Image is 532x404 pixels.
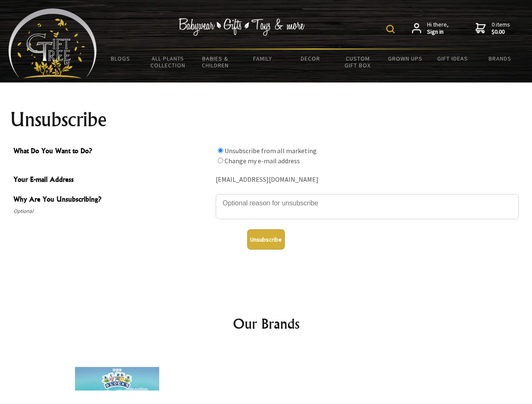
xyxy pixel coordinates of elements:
[225,157,300,165] label: Change my e-mail address
[144,50,192,74] a: All Plants Collection
[13,194,211,206] span: Why Are You Unsubscribing?
[476,21,510,36] a: 0 items$0.00
[247,229,285,250] button: Unsubscribe
[225,146,317,155] label: Unsubscribe from all marketing
[427,28,449,36] strong: Sign in
[218,148,223,153] input: What Do You Want to Do?
[386,25,395,33] img: product search
[286,50,334,67] a: Decor
[492,21,510,36] span: 0 items
[13,174,211,186] span: Your E-mail Address
[476,50,524,67] a: Brands
[10,109,522,130] h1: Unsubscribe
[381,50,429,67] a: Grown Ups
[17,314,516,334] h2: Our Brands
[412,21,449,36] a: Hi there,Sign in
[179,18,305,36] img: Babywear - Gifts - Toys & more
[13,206,211,216] span: Optional
[427,21,449,36] span: Hi there,
[429,50,476,67] a: Gift Ideas
[8,8,97,78] img: Babyware - Gifts - Toys and more...
[492,28,510,36] strong: $0.00
[216,194,519,219] textarea: Why Are You Unsubscribing?
[192,50,239,74] a: Babies & Children
[97,50,144,67] a: BLOGS
[216,173,519,186] div: [EMAIL_ADDRESS][DOMAIN_NAME]
[239,50,287,67] a: Family
[218,158,223,163] input: What Do You Want to Do?
[13,146,211,158] span: What Do You Want to Do?
[334,50,382,74] a: Custom Gift Box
